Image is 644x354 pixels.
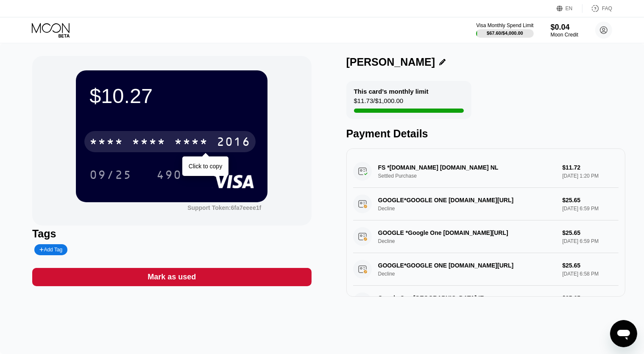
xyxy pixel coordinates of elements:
div: This card’s monthly limit [354,88,429,95]
div: $0.04 [551,23,578,32]
div: FAQ [602,6,612,11]
div: 490 [156,169,182,183]
div: $10.27 [89,84,254,108]
div: Tags [32,228,312,240]
div: 490 [150,164,188,185]
div: [PERSON_NAME] [346,56,435,68]
div: Click to copy [189,163,222,170]
div: EN [557,4,583,13]
iframe: Кнопка запуска окна обмена сообщениями [610,320,637,347]
div: Support Token:6fa7eeee1f [187,204,261,211]
div: $0.04Moon Credit [551,23,578,38]
div: Add Tag [39,247,62,253]
div: Payment Details [346,128,626,140]
div: 2016 [217,136,251,150]
div: FAQ [583,4,612,13]
div: Support Token: 6fa7eeee1f [187,204,261,211]
div: Add Tag [34,244,67,255]
div: Visa Monthly Spend Limit [476,22,533,28]
div: $67.60 / $4,000.00 [487,31,523,36]
div: EN [566,6,573,11]
div: Moon Credit [551,32,578,38]
div: Mark as used [148,272,196,282]
div: $11.73 / $1,000.00 [354,97,404,109]
div: Mark as used [32,268,312,286]
div: 09/25 [83,164,138,185]
div: 09/25 [89,169,132,183]
div: Visa Monthly Spend Limit$67.60/$4,000.00 [476,22,533,38]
